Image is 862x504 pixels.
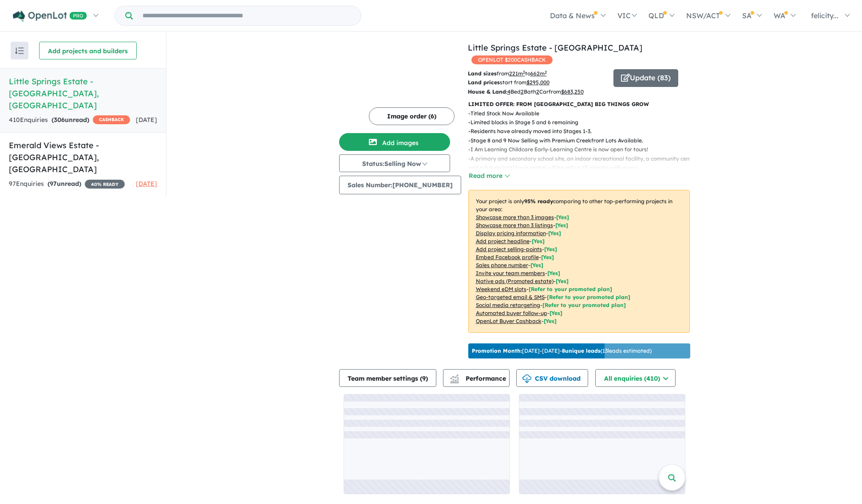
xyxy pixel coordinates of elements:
p: LIMITED OFFER: FROM [GEOGRAPHIC_DATA] BIG THINGS GROW [468,100,690,109]
span: [ Yes ] [541,254,554,260]
img: Openlot PRO Logo White [13,11,87,22]
b: Land sizes [468,70,497,77]
p: start from [468,78,607,87]
h5: Emerald Views Estate - [GEOGRAPHIC_DATA] , [GEOGRAPHIC_DATA] [9,139,157,175]
span: CASHBACK [93,115,130,124]
u: $ 295,000 [526,79,550,86]
u: Display pricing information [476,230,546,236]
span: 9 [422,374,426,382]
button: Add images [339,133,450,151]
button: CSV download [516,369,588,387]
span: [DATE] [136,180,157,188]
b: Land prices [468,79,500,86]
u: 4 [507,88,510,95]
button: Image order (6) [369,107,455,125]
strong: ( unread) [47,180,81,188]
u: Automated buyer follow-up [476,310,547,316]
p: - Titled Stock Now Available [468,109,697,118]
div: 410 Enquir ies [9,115,130,126]
p: - A primary and secondary school site, an indoor recreational facility, a community centre and a ... [468,154,697,173]
a: Little Springs Estate - [GEOGRAPHIC_DATA] [468,43,642,53]
button: Add projects and builders [39,42,137,59]
span: [ Yes ] [556,214,569,220]
span: to [525,70,547,77]
u: 2 [536,88,539,95]
span: [Yes] [556,278,569,284]
p: Your project is only comparing to other top-performing projects in your area: - - - - - - - - - -... [468,190,690,333]
button: Read more [468,171,510,181]
span: 97 [50,180,57,188]
span: OPENLOT $ 200 CASHBACK [471,55,553,64]
b: House & Land: [468,88,507,95]
u: Embed Facebook profile [476,254,539,260]
u: $ 683,250 [561,88,584,95]
span: [Yes] [550,310,562,316]
button: Team member settings (9) [339,369,436,387]
span: [ Yes ] [544,246,557,252]
p: [DATE] - [DATE] - ( 13 leads estimated) [472,347,652,355]
u: Add project headline [476,238,530,244]
sup: 2 [523,70,525,75]
u: 2 [521,88,524,95]
b: 95 % ready [524,198,553,205]
b: 8 unique leads [562,347,601,354]
u: Social media retargeting [476,302,540,308]
u: Showcase more than 3 listings [476,222,553,228]
span: [ Yes ] [547,270,560,276]
span: [Yes] [544,318,557,324]
strong: ( unread) [51,116,89,124]
span: [Refer to your promoted plan] [529,286,612,292]
img: line-chart.svg [450,374,458,379]
button: All enquiries (410) [595,369,676,387]
span: [ Yes ] [530,262,543,268]
button: Update (83) [613,69,678,87]
span: felicity... [811,11,838,20]
u: 662 m [530,70,547,77]
div: 97 Enquir ies [9,179,125,189]
img: sort.svg [15,47,24,54]
u: Geo-targeted email & SMS [476,294,545,300]
u: OpenLot Buyer Cashback [476,318,542,324]
p: - Stage 8 and 9 Now Selling with Premium Creekfront Lots Available. [468,136,697,145]
span: [Refer to your promoted plan] [547,294,630,300]
input: Try estate name, suburb, builder or developer [134,6,359,25]
u: Add project selling-points [476,246,542,252]
button: Performance [443,369,510,387]
img: bar-chart.svg [450,377,459,383]
span: [Refer to your promoted plan] [542,302,626,308]
p: Bed Bath Car from [468,87,607,96]
h5: Little Springs Estate - [GEOGRAPHIC_DATA] , [GEOGRAPHIC_DATA] [9,75,157,111]
u: Showcase more than 3 images [476,214,554,220]
u: Native ads (Promoted estate) [476,278,554,284]
u: 221 m [509,70,525,77]
span: [DATE] [136,116,157,124]
p: - I Am Learning Childcare Early-Learning Centre is now open for tours! [468,145,697,154]
span: 306 [54,116,65,124]
sup: 2 [545,70,547,75]
u: Weekend eDM slots [476,286,526,292]
button: Status:Selling Now [339,154,450,172]
p: from [468,69,607,78]
u: Invite your team members [476,270,545,276]
span: [ Yes ] [532,238,545,244]
u: Sales phone number [476,262,528,268]
b: Promotion Month: [472,347,522,354]
span: 40 % READY [85,180,125,189]
span: [ Yes ] [548,230,561,236]
img: download icon [522,374,531,383]
span: Performance [451,374,506,382]
p: - Limited blocks in Stage 5 and 6 remaining [468,118,697,127]
span: [ Yes ] [555,222,568,228]
p: - Residents have already moved into Stages 1-3. [468,127,697,136]
button: Sales Number:[PHONE_NUMBER] [339,176,461,194]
